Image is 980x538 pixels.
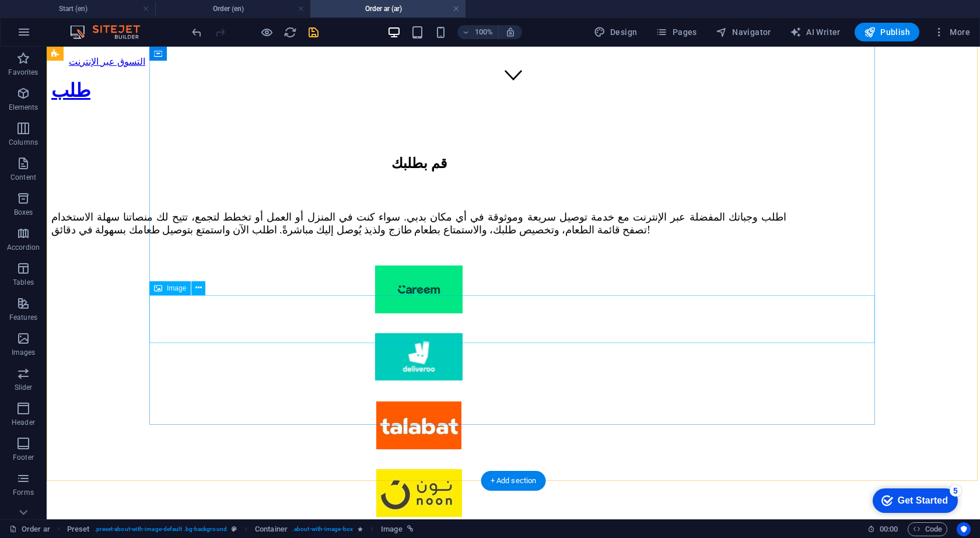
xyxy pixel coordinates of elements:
i: On resize automatically adjust zoom level to fit chosen device. [505,27,516,37]
button: Code [908,522,947,536]
span: AI Writer [790,26,841,38]
p: Features [9,313,37,322]
nav: breadcrumb [67,522,414,536]
div: Get Started [34,13,85,23]
button: Design [589,23,642,41]
div: 5 [86,2,98,14]
button: Navigator [711,23,776,41]
span: More [933,26,970,38]
span: Click to select. Double-click to edit [255,522,288,536]
h6: 100% [475,25,494,39]
i: Reload page [283,26,297,39]
p: Footer [13,453,34,462]
button: reload [283,25,297,39]
span: Click to select. Double-click to edit [67,522,90,536]
div: + Add section [481,471,546,491]
span: 00 00 [880,522,898,536]
p: Elements [9,103,38,112]
p: Images [12,348,36,357]
i: Element contains an animation [358,526,363,532]
span: Navigator [716,26,771,38]
p: Columns [9,138,38,147]
span: Pages [656,26,696,38]
div: Design (Ctrl+Alt+Y) [589,23,642,41]
img: Editor Logo [67,25,155,39]
button: undo [190,25,204,39]
button: save [306,25,320,39]
span: Click to select. Double-click to edit [381,522,402,536]
i: This element is a customizable preset [232,526,237,532]
h4: Order ar (ar) [310,2,466,15]
button: More [929,23,975,41]
i: Save (Ctrl+S) [307,26,320,39]
h4: Order (en) [155,2,310,15]
p: Content [10,173,36,182]
div: Get Started 5 items remaining, 0% complete [9,6,94,30]
p: Tables [13,278,34,287]
span: Code [913,522,942,536]
span: Design [594,26,638,38]
span: Publish [864,26,910,38]
span: . about-with-image-box [292,522,353,536]
h6: Session time [867,522,898,536]
p: Accordion [7,243,40,252]
span: . preset-about-with-image-default .bg-background [94,522,227,536]
p: Favorites [8,68,38,77]
p: Forms [13,488,34,497]
button: 100% [457,25,499,39]
p: Header [12,418,35,427]
span: : [888,525,890,533]
button: AI Writer [785,23,845,41]
p: Slider [15,383,33,392]
p: Boxes [14,208,33,217]
a: Click to cancel selection. Double-click to open Pages [9,522,50,536]
button: Pages [651,23,701,41]
i: This element is linked [407,526,414,532]
span: Image [167,285,186,292]
button: Publish [855,23,919,41]
i: Undo: Change image (Ctrl+Z) [190,26,204,39]
button: Usercentrics [957,522,971,536]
